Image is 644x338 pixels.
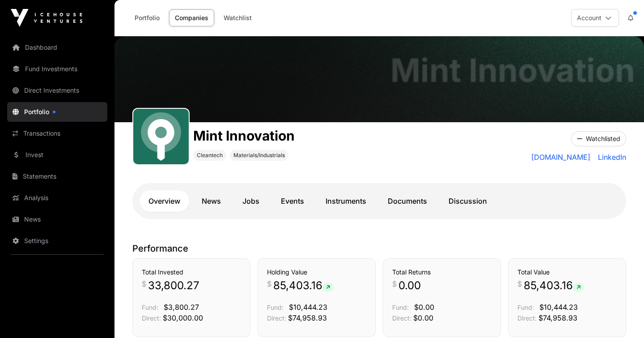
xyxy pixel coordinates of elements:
span: $74,958.93 [288,313,327,322]
span: $ [392,278,397,289]
a: Statements [7,167,107,186]
a: News [193,190,230,212]
span: Cleantech [197,152,223,159]
img: Mint.svg [137,112,185,161]
span: Direct: [267,314,286,322]
button: Account [571,9,619,27]
span: 33,800.27 [148,278,199,293]
a: [DOMAIN_NAME] [531,152,591,163]
span: $0.00 [413,313,433,322]
h3: Total Invested [142,268,241,277]
a: Documents [379,190,436,212]
a: Instruments [317,190,375,212]
span: $3,800.27 [164,303,199,312]
span: Fund: [392,304,409,311]
a: Direct Investments [7,81,107,100]
img: Icehouse Ventures Logo [11,9,82,27]
a: Transactions [7,124,107,143]
span: Materials/Industrials [233,152,285,159]
a: Dashboard [7,38,107,57]
button: Watchlisted [571,131,626,146]
a: Fund Investments [7,59,107,79]
span: Fund: [517,304,534,311]
h1: Mint Innovation [390,54,635,86]
h3: Holding Value [267,268,366,277]
a: Portfolio [129,9,165,26]
h3: Total Returns [392,268,491,277]
a: Events [272,190,313,212]
h1: Mint Innovation [193,128,295,144]
a: News [7,210,107,229]
a: Analysis [7,188,107,208]
span: Direct: [392,314,411,322]
span: Fund: [142,304,158,311]
span: $ [267,278,271,289]
span: 0.00 [398,278,421,293]
img: Mint Innovation [114,36,644,122]
a: Jobs [233,190,268,212]
span: $0.00 [414,303,434,312]
span: $ [142,278,146,289]
span: Direct: [142,314,161,322]
a: LinkedIn [594,152,626,163]
p: Performance [132,242,626,255]
span: 85,403.16 [524,278,584,293]
a: Discussion [440,190,496,212]
a: Watchlist [218,9,258,26]
a: Settings [7,231,107,251]
span: $74,958.93 [538,313,577,322]
a: Overview [140,190,189,212]
h3: Total Value [517,268,617,277]
a: Companies [169,9,214,26]
iframe: Chat Widget [599,295,644,338]
a: Invest [7,145,107,165]
a: Portfolio [7,102,107,122]
span: 85,403.16 [273,278,334,293]
span: Direct: [517,314,537,322]
span: $30,000.00 [163,313,203,322]
span: Fund: [267,304,284,311]
span: $10,444.23 [539,303,578,312]
span: $ [517,278,522,289]
span: $10,444.23 [289,303,327,312]
nav: Tabs [140,190,619,212]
